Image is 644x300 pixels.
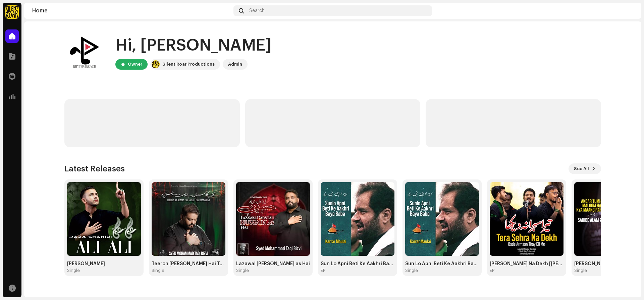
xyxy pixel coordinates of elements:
div: Home [32,8,231,13]
h3: Latest Releases [64,163,125,174]
img: 22603cec-144e-4e46-b698-4cee1d55d730 [405,182,479,256]
img: fcfd72e7-8859-4002-b0df-9a7058150634 [152,60,160,68]
div: EP [321,268,325,273]
div: Single [67,268,80,273]
div: Single [405,268,418,273]
button: See All [569,163,601,174]
div: Owner [128,60,142,68]
img: 821c99ff-867a-40a4-b193-48fce133c6be [67,182,141,256]
img: 0837dd0c-8194-4e6b-9166-76b8845ae39c [623,5,633,16]
div: Single [152,268,164,273]
img: 2d67f620-af88-47d1-b571-345a7ac872d3 [236,182,310,256]
span: Search [249,8,265,13]
div: Admin [228,60,242,68]
img: 0837dd0c-8194-4e6b-9166-76b8845ae39c [64,32,105,72]
img: af6c25fe-ae21-4edd-ae5e-2ad631dd5eaa [152,182,225,256]
div: Sun Lo Apni Beti Ke Aakhri Baya Baba [321,261,394,267]
div: Lazawal [PERSON_NAME] as Hai [236,261,310,267]
img: 52bc5675-f15b-43c5-adae-d598538b61a4 [490,182,563,256]
div: Single [236,268,249,273]
div: Single [574,268,587,273]
img: b0f14074-e991-4971-81a4-9f576b9efecc [321,182,394,256]
div: [PERSON_NAME] [67,261,141,267]
div: Teeron [PERSON_NAME] Hai Taboot Hai [PERSON_NAME] [[PERSON_NAME] E [PERSON_NAME] (AS) Noha] [152,261,225,267]
span: See All [574,162,589,175]
div: Hi, [PERSON_NAME] [115,35,272,56]
div: Silent Roar Productions [162,60,215,68]
div: EP [490,268,494,273]
img: fcfd72e7-8859-4002-b0df-9a7058150634 [5,5,19,19]
div: Sun Lo Apni Beti Ke Aakhri Baya Baba [405,261,479,267]
div: [PERSON_NAME] Na Dekh [[PERSON_NAME] Thay Dil Me] [490,261,563,267]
